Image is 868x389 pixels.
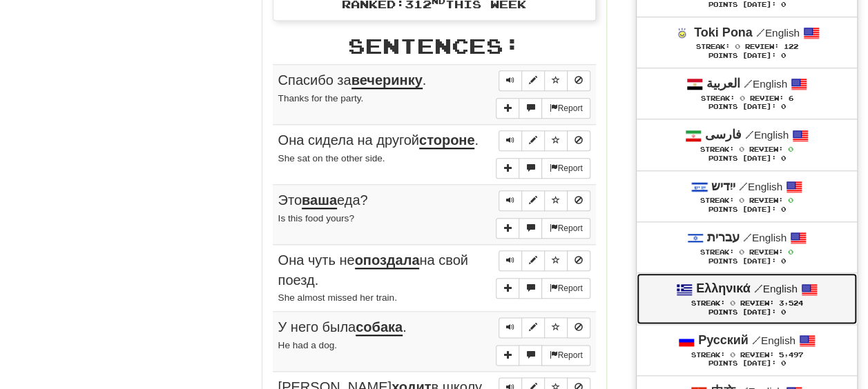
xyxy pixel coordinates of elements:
[745,128,754,141] span: /
[278,192,368,209] span: Это еда?
[278,292,397,303] small: She almost missed her train.
[499,317,590,338] div: Sentence controls
[637,68,857,119] a: العربية /English Streak: 0 Review: 6 Points [DATE]: 0
[499,250,522,271] button: Play sentence audio
[567,70,590,91] button: Toggle ignore
[541,218,590,239] button: Report
[691,351,724,359] span: Streak:
[278,213,354,223] small: Is this food yours?
[698,333,749,347] strong: Русский
[544,130,568,151] button: Toggle favorite
[788,196,793,204] span: 0
[739,248,744,256] span: 0
[499,130,522,151] button: Play sentence audio
[567,250,590,271] button: Toggle ignore
[499,317,522,338] button: Play sentence audio
[691,299,724,307] span: Streak:
[739,180,748,192] span: /
[496,218,590,239] div: More sentence controls
[744,77,753,90] span: /
[754,282,763,295] span: /
[707,230,740,244] strong: עברית
[496,278,590,299] div: More sentence controls
[351,72,423,89] u: вечеринку
[756,26,765,39] span: /
[521,250,545,271] button: Edit sentence
[499,130,590,151] div: Sentence controls
[544,250,568,271] button: Toggle favorite
[729,299,735,307] span: 0
[499,70,590,91] div: Sentence controls
[496,345,519,366] button: Add sentence to collection
[419,132,475,149] u: стороне
[783,43,798,50] span: 122
[700,197,734,204] span: Streak:
[541,98,590,119] button: Report
[788,145,793,153] span: 0
[743,232,787,243] small: English
[739,94,744,102] span: 0
[521,317,545,338] button: Edit sentence
[544,190,568,211] button: Toggle favorite
[496,158,590,179] div: More sentence controls
[711,179,735,193] strong: ייִדיש
[496,218,519,239] button: Add sentence to collection
[743,231,752,243] span: /
[749,197,783,204] span: Review:
[499,190,590,211] div: Sentence controls
[567,190,590,211] button: Toggle ignore
[739,196,744,204] span: 0
[496,345,590,366] div: More sentence controls
[278,319,407,336] span: У него была .
[778,299,802,307] span: 3,524
[650,308,843,317] div: Points [DATE]: 0
[749,248,783,256] span: Review:
[694,26,753,39] strong: Toki Pona
[744,78,787,90] small: English
[749,94,783,102] span: Review:
[778,351,802,359] span: 5,497
[496,158,519,179] button: Add sentence to collection
[499,190,522,211] button: Play sentence audio
[734,42,740,50] span: 0
[637,17,857,68] a: Toki Pona /English Streak: 0 Review: 122 Points [DATE]: 0
[749,146,783,153] span: Review:
[356,319,403,336] u: собака
[739,145,744,153] span: 0
[278,72,427,89] span: Спасибо за .
[567,130,590,151] button: Toggle ignore
[637,325,857,375] a: Русский /English Streak: 0 Review: 5,497 Points [DATE]: 0
[650,257,843,266] div: Points [DATE]: 0
[700,146,734,153] span: Streak:
[499,70,522,91] button: Play sentence audio
[496,278,519,299] button: Add sentence to collection
[355,252,420,269] u: опоздала
[637,171,857,221] a: ייִדיש /English Streak: 0 Review: 0 Points [DATE]: 0
[278,93,364,103] small: Thanks for the party.
[705,128,742,141] strong: فارسی
[706,77,740,90] strong: العربية
[695,43,729,50] span: Streak:
[637,273,857,323] a: Ελληνικά /English Streak: 0 Review: 3,524 Points [DATE]: 0
[521,190,545,211] button: Edit sentence
[637,222,857,272] a: עברית /English Streak: 0 Review: 0 Points [DATE]: 0
[650,103,843,112] div: Points [DATE]: 0
[740,299,773,307] span: Review:
[745,129,789,141] small: English
[700,94,734,102] span: Streak:
[650,206,843,215] div: Points [DATE]: 0
[700,248,734,256] span: Streak:
[739,181,782,192] small: English
[650,359,843,368] div: Points [DATE]: 0
[278,153,385,163] small: She sat on the other side.
[278,252,468,288] span: Она чуть не на свой поезд.
[650,52,843,61] div: Points [DATE]: 0
[496,98,590,119] div: More sentence controls
[273,34,596,57] h2: Sentences:
[729,350,735,359] span: 0
[788,94,793,102] span: 6
[752,335,795,346] small: English
[650,154,843,163] div: Points [DATE]: 0
[544,317,568,338] button: Toggle favorite
[278,132,479,149] span: Она сидела на другой .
